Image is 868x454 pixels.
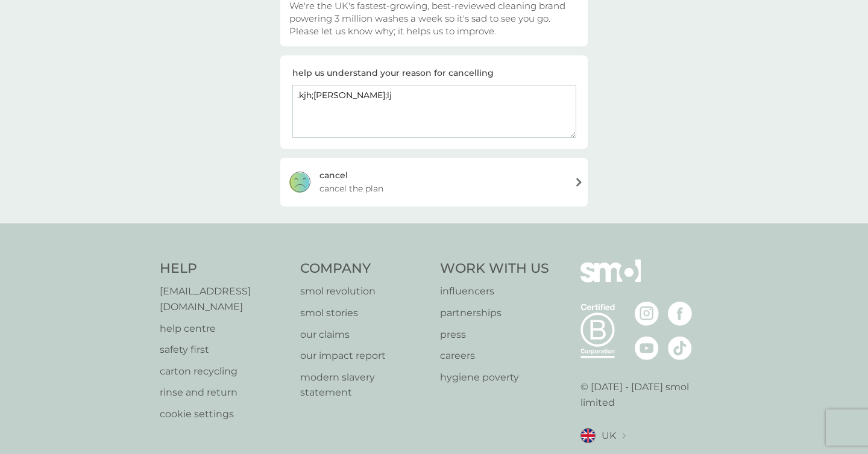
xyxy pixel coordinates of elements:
[160,342,288,358] a: safety first
[668,302,692,326] img: visit the smol Facebook page
[300,284,429,299] a: smol revolution
[440,260,549,278] h4: Work With Us
[580,379,709,410] p: © [DATE] - [DATE] smol limited
[440,327,549,343] a: press
[160,321,288,337] a: help centre
[160,406,288,422] a: cookie settings
[622,433,626,440] img: select a new location
[292,85,576,138] textarea: .kjh;[PERSON_NAME];lj
[440,305,549,321] a: partnerships
[440,348,549,364] a: careers
[160,260,288,278] h4: Help
[319,182,383,195] span: cancel the plan
[300,348,429,364] a: our impact report
[440,284,549,299] a: influencers
[300,327,429,343] a: our claims
[300,305,429,321] a: smol stories
[602,428,616,444] span: UK
[580,428,596,443] img: UK flag
[580,260,641,300] img: smol
[668,336,692,360] img: visit the smol Tiktok page
[635,302,659,326] img: visit the smol Instagram page
[635,336,659,360] img: visit the smol Youtube page
[160,284,288,314] a: [EMAIL_ADDRESS][DOMAIN_NAME]
[440,370,549,385] a: hygiene poverty
[319,169,348,182] div: cancel
[300,370,429,400] a: modern slavery statement
[160,385,288,400] a: rinse and return
[300,260,429,278] h4: Company
[292,66,494,79] div: help us understand your reason for cancelling
[160,364,288,379] a: carton recycling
